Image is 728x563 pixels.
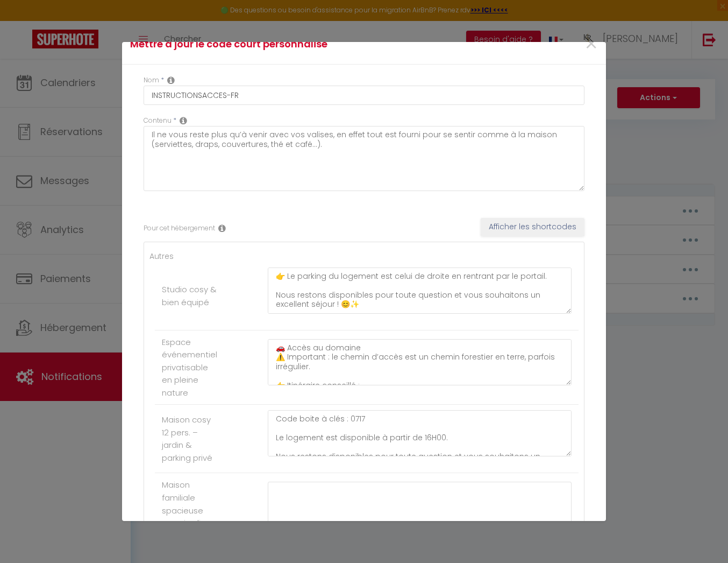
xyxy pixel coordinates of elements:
[144,75,159,86] label: Nom
[180,116,187,125] i: Replacable content
[167,76,175,85] i: Custom short code name
[481,218,584,236] button: Afficher les shortcodes
[144,86,584,105] input: Custom code name
[162,283,218,308] label: Studio cosy & bien équipé
[162,336,218,399] label: Espace événementiel privatisable en pleine nature
[149,250,174,262] label: Autres
[584,28,598,60] span: ×
[130,37,437,52] h4: Mettre à jour le code court personnalisé
[584,33,598,56] button: Close
[144,223,215,234] label: Pour cet hébergement
[162,478,218,542] label: Maison familiale spacieuse avec jardin 20’ Disney
[162,413,218,464] label: Maison cosy 12 pers. – jardin & parking privé
[218,224,226,233] i: Rental
[144,116,172,126] label: Contenu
